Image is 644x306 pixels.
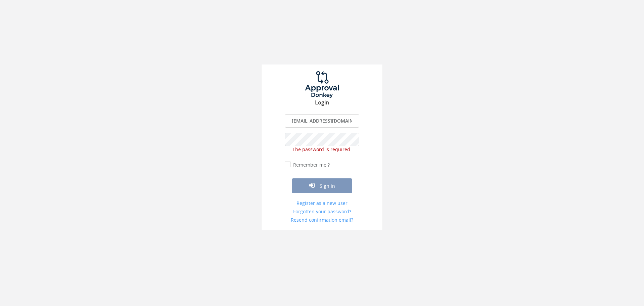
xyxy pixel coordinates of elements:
[292,178,352,193] button: Sign in
[285,114,359,128] input: Enter your Email
[285,217,359,223] a: Resend confirmation email?
[297,71,347,98] img: logo.png
[285,208,359,215] a: Forgotten your password?
[291,162,330,168] label: Remember me ?
[262,100,382,106] h3: Login
[292,146,352,152] span: The password is required.
[285,200,359,207] a: Register as a new user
